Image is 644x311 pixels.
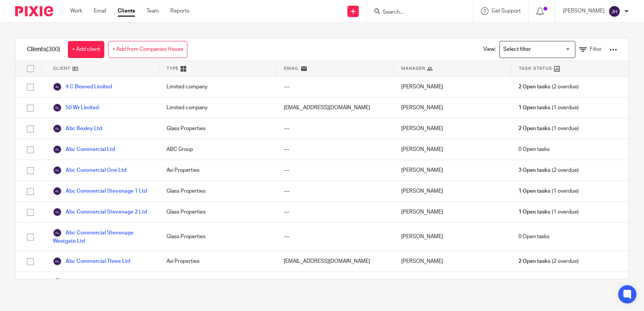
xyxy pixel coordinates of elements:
[518,166,578,174] span: (2 overdue)
[27,46,60,53] h1: Clients
[53,228,151,245] a: Abc Commercial Stevenage Westgate Ltd
[276,160,394,181] div: ---
[518,83,578,91] span: (2 overdue)
[53,166,62,175] img: svg%3E
[159,223,276,251] div: Glass Properties
[146,7,159,15] a: Team
[501,43,571,56] input: Search for option
[70,7,82,15] a: Work
[394,181,511,201] div: [PERSON_NAME]
[563,7,605,15] p: [PERSON_NAME]
[590,47,602,52] span: Filter
[159,272,276,292] div: Avi Properties
[118,7,135,15] a: Clients
[608,5,620,17] img: svg%3E
[53,82,112,91] a: 4 C Biomed Limited
[53,82,62,91] img: svg%3E
[94,7,106,15] a: Email
[53,187,62,196] img: svg%3E
[68,41,104,58] a: + Add client
[159,118,276,139] div: Glass Properties
[15,6,53,16] img: Pixie
[499,41,575,58] div: Search for option
[53,278,126,287] a: Abc Commercial Two Ltd
[276,202,394,222] div: ---
[518,187,550,195] span: 1 Open tasks
[159,160,276,181] div: Avi Properties
[53,166,126,175] a: Abc Commercial One Ltd
[394,97,511,118] div: [PERSON_NAME]
[518,208,578,216] span: (1 overdue)
[492,8,521,14] span: Get Support
[23,61,38,76] input: Select all
[518,166,550,174] span: 3 Open tasks
[53,124,102,133] a: Abc Bexley Ltd
[518,104,578,112] span: (1 overdue)
[46,46,60,52] span: (300)
[53,187,147,196] a: Abc Commercial Stevenage 1 Ltd
[53,207,62,217] img: svg%3E
[159,139,276,160] div: ABC Group
[276,97,394,118] div: [EMAIL_ADDRESS][DOMAIN_NAME]
[53,207,147,217] a: Abc Commercial Stevenage 2 Ltd
[53,257,130,266] a: Abc Commercial Three Ltd
[108,41,187,58] a: + Add from Companies House
[159,97,276,118] div: Limited company
[276,251,394,272] div: [EMAIL_ADDRESS][DOMAIN_NAME]
[276,272,394,292] div: ---
[518,208,550,216] span: 1 Open tasks
[519,65,552,72] span: Task Status
[518,125,578,132] span: (1 overdue)
[159,181,276,201] div: Glass Properties
[53,103,99,112] a: 50 Wr Limited
[382,9,450,16] input: Search
[53,228,62,237] img: svg%3E
[53,257,62,266] img: svg%3E
[401,65,425,72] span: Manager
[394,77,511,97] div: [PERSON_NAME]
[53,65,71,72] span: Client
[159,77,276,97] div: Limited company
[394,118,511,139] div: [PERSON_NAME]
[53,103,62,112] img: svg%3E
[53,145,62,154] img: svg%3E
[159,251,276,272] div: Avi Properties
[284,65,299,72] span: Email
[394,139,511,160] div: [PERSON_NAME]
[518,187,578,195] span: (1 overdue)
[394,202,511,222] div: [PERSON_NAME]
[394,160,511,181] div: [PERSON_NAME]
[53,278,62,287] img: svg%3E
[518,83,550,91] span: 2 Open tasks
[276,118,394,139] div: ---
[276,139,394,160] div: ---
[518,258,550,265] span: 2 Open tasks
[394,223,511,251] div: [PERSON_NAME]
[53,145,115,154] a: Abc Commercial Ltd
[159,202,276,222] div: Glass Properties
[170,7,189,15] a: Reports
[276,223,394,251] div: ---
[276,77,394,97] div: ---
[53,124,62,133] img: svg%3E
[518,104,550,112] span: 1 Open tasks
[518,146,550,153] span: 0 Open tasks
[276,181,394,201] div: ---
[518,125,550,132] span: 2 Open tasks
[166,65,179,72] span: Type
[518,233,550,240] span: 0 Open tasks
[518,258,578,265] span: (2 overdue)
[518,278,550,286] span: 1 Open tasks
[518,278,578,286] span: (1 overdue)
[472,38,617,61] div: View:
[394,272,511,292] div: [PERSON_NAME]
[394,251,511,272] div: [PERSON_NAME]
